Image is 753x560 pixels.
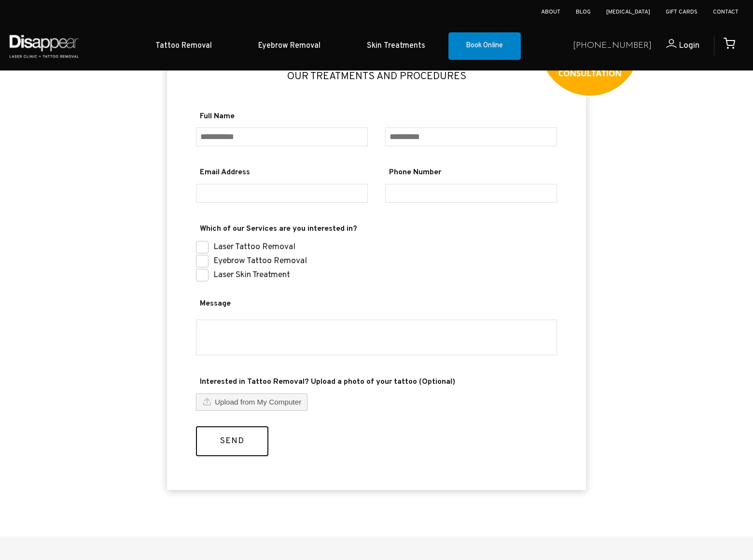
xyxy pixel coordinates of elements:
a: Tattoo Removal [132,31,235,61]
img: Disappear - Laser Clinic and Tattoo Removal Services in Sydney, Australia [7,29,81,63]
a: Login [652,39,699,53]
textarea: Message [196,320,557,355]
button: Send [196,426,268,457]
a: About [541,8,560,16]
span: Interested in Tattoo Removal? Upload a photo of your tattoo (Optional) [196,375,557,389]
img: fileupload_upload.svg [202,397,212,406]
span: Email Address [196,166,368,180]
a: Eyebrow Removal [235,31,344,61]
label: Eyebrow Tattoo Removal [213,255,307,266]
big: We are happy to answer all your questions about our treatments and Procedures [239,41,514,83]
span: Message [196,297,557,311]
a: Blog [576,8,591,16]
span: Phone Number [385,166,557,180]
a: [MEDICAL_DATA] [606,8,650,16]
a: Contact [713,8,739,16]
a: Gift Cards [666,8,697,16]
a: [PHONE_NUMBER] [573,39,652,53]
span: Which of our Services are you interested in? [196,222,557,236]
button: Upload from My Computer [196,393,307,411]
label: Laser Tattoo Removal [213,241,295,252]
a: Skin Treatments [344,31,448,61]
div: Interested in Tattoo Removal? Upload a photo of your tattoo (Optional) [196,393,307,411]
input: Full Name [196,127,368,146]
a: Book Online [448,32,521,60]
label: Laser Skin Treatment [213,269,290,280]
input: Email Address [196,184,368,203]
input: Phone Number [385,184,557,203]
span: Login [679,40,699,51]
span: Full Name [196,110,368,124]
